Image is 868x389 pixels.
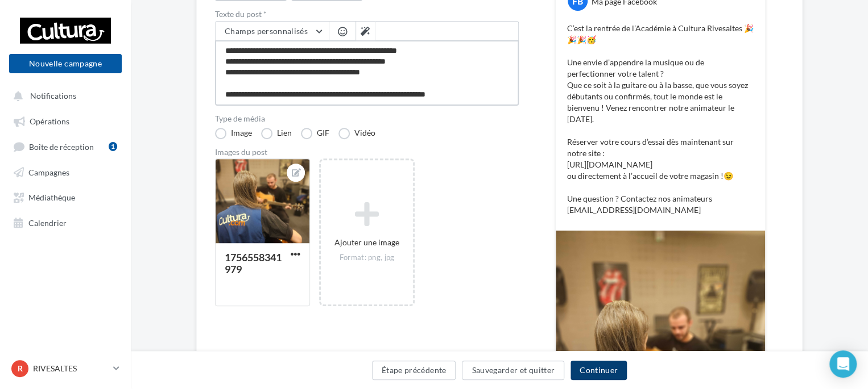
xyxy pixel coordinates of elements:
[261,128,292,139] label: Lien
[215,10,519,18] label: Texte du post *
[372,361,456,380] button: Étape précédente
[571,361,627,380] button: Continuer
[7,161,124,182] a: Campagnes
[109,142,117,151] div: 1
[30,91,76,101] span: Notifications
[7,110,124,131] a: Opérations
[7,85,119,106] button: Notifications
[215,128,252,139] label: Image
[28,167,69,177] span: Campagnes
[225,26,308,36] span: Champs personnalisés
[216,22,329,41] button: Champs personnalisés
[28,193,75,202] span: Médiathèque
[7,212,124,232] a: Calendrier
[215,115,519,123] label: Type de média
[462,361,564,380] button: Sauvegarder et quitter
[301,128,329,139] label: GIF
[28,217,67,227] span: Calendrier
[567,23,754,216] p: C’est la rentrée de l’Académie à Cultura Rivesaltes 🎉🎉🎉🥳 Une envie d’appendre la musique ou de pe...
[7,136,124,157] a: Boîte de réception1
[9,358,122,379] a: R RIVESALTES
[18,363,23,374] span: R
[30,116,69,126] span: Opérations
[215,148,519,156] div: Images du post
[338,128,375,139] label: Vidéo
[9,54,122,73] button: Nouvelle campagne
[829,350,857,378] div: Open Intercom Messenger
[7,186,124,207] a: Médiathèque
[225,251,282,275] div: 1756558341979
[33,363,109,374] p: RIVESALTES
[29,141,94,151] span: Boîte de réception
